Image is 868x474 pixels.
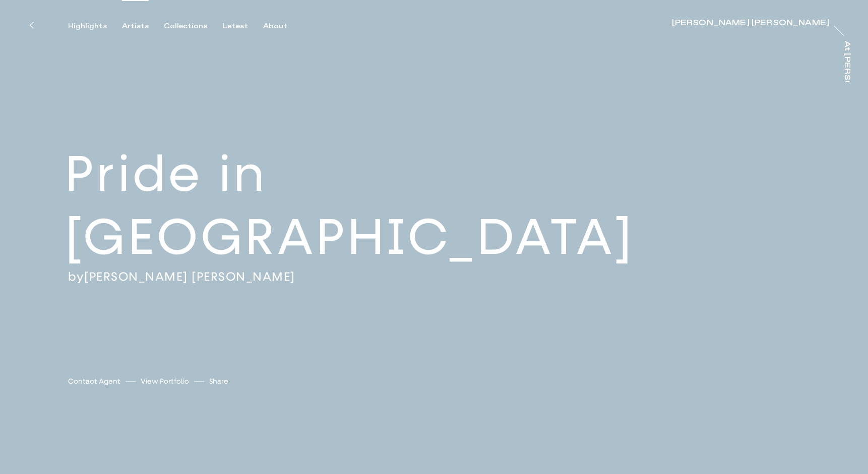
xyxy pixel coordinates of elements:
[68,269,84,284] span: by
[68,376,120,387] a: Contact Agent
[841,41,851,82] a: At [PERSON_NAME]
[164,22,222,31] button: Collections
[141,376,189,387] a: View Portfolio
[68,22,107,31] div: Highlights
[122,22,149,31] div: Artists
[122,22,164,31] button: Artists
[164,22,207,31] div: Collections
[84,269,295,284] a: [PERSON_NAME] [PERSON_NAME]
[209,375,228,388] button: Share
[65,143,868,269] h2: Pride in [GEOGRAPHIC_DATA]
[672,19,829,29] a: [PERSON_NAME] [PERSON_NAME]
[843,41,851,131] div: At [PERSON_NAME]
[68,22,122,31] button: Highlights
[222,22,263,31] button: Latest
[222,22,248,31] div: Latest
[263,22,287,31] div: About
[263,22,302,31] button: About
